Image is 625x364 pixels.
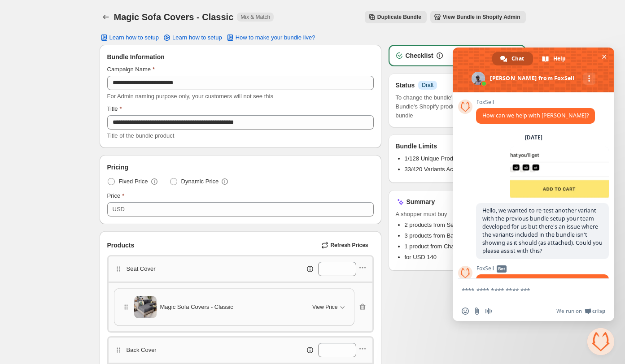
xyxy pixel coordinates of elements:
[396,142,437,151] h3: Bundle Limits
[119,177,148,186] span: Fixed Price
[312,303,337,311] span: View Price
[318,239,373,251] button: Refresh Prices
[107,163,128,172] span: Pricing
[94,31,165,44] button: Learn how to setup
[422,82,433,89] span: Draft
[172,34,222,41] span: Learn how to setup
[307,300,352,314] button: View Price
[443,13,520,21] span: View Bundle in Shopify Admin
[220,31,321,44] button: How to make your bundle live?
[406,197,435,206] h3: Summary
[157,31,227,44] a: Learn how to setup
[181,177,219,186] span: Dynamic Price
[236,34,315,41] span: How to make your bundle live?
[485,308,492,315] span: Audio message
[492,52,533,65] div: Chat
[525,135,542,140] div: [DATE]
[396,81,415,90] h3: Status
[396,93,519,120] span: To change the bundle's status, please do so on Bundle's Shopify product page after saving the bundle
[583,73,595,85] div: More channels
[114,12,234,22] h1: Magic Sofa Covers - Classic
[127,346,157,355] p: Back Cover
[473,308,481,315] span: Send a file
[127,264,156,273] p: Seat Cover
[113,205,125,214] div: USD
[405,166,484,173] span: 33/420 Variants Across Bundle
[365,11,427,23] button: Duplicate Bundle
[553,52,566,65] span: Help
[462,286,586,295] textarea: Compose your message...
[476,265,609,272] span: FoxSell
[160,303,233,312] span: Magic Sofa Covers - Classic
[107,52,165,61] span: Bundle Information
[377,13,421,21] span: Duplicate Bundle
[107,65,155,74] label: Campaign Name
[405,242,519,251] li: 1 product from Chaise Cover
[107,93,273,100] span: For Admin naming purpose only, your customers will not see this
[396,210,519,219] span: A shopper must buy
[405,253,519,262] li: for USD 140
[107,132,175,139] span: Title of the bundle product
[599,52,609,61] span: Close chat
[556,308,582,315] span: We run on
[430,11,526,23] button: View Bundle in Shopify Admin
[405,231,519,240] li: 3 products from Back Cover
[100,11,112,23] button: Back
[107,104,122,113] label: Title
[482,112,589,119] span: How can we help with [PERSON_NAME]?
[587,328,614,355] div: Close chat
[462,308,469,315] span: Insert an emoji
[497,265,507,273] span: Bot
[107,191,125,200] label: Price
[511,52,524,65] span: Chat
[556,308,605,315] a: We run onCrisp
[405,221,519,230] li: 2 products from Seat Cover
[109,34,159,41] span: Learn how to setup
[405,155,464,162] span: 1/128 Unique Products
[240,13,270,21] span: Mix & Match
[534,52,575,65] div: Help
[330,242,368,249] span: Refresh Prices
[107,241,135,250] span: Products
[592,308,605,315] span: Crisp
[406,51,433,60] h3: Checklist
[134,296,157,318] img: Magic Sofa Covers - Classic
[482,207,603,255] span: Hello, we wanted to re-test another variant with the previous bundle setup your team developed fo...
[476,99,595,105] span: FoxSell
